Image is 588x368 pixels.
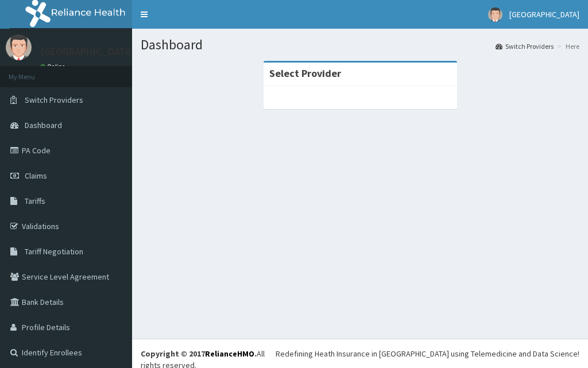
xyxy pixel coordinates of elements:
[6,34,32,60] img: User Image
[40,63,68,71] a: Online
[25,120,62,130] span: Dashboard
[555,41,579,51] li: Here
[25,95,83,105] span: Switch Providers
[276,348,579,359] div: Redefining Heath Insurance in [GEOGRAPHIC_DATA] using Telemedicine and Data Science!
[141,348,257,359] strong: Copyright © 2017 .
[141,37,579,52] h1: Dashboard
[205,348,254,359] a: RelianceHMO
[496,41,554,51] a: Switch Providers
[25,171,47,181] span: Claims
[40,47,135,57] p: [GEOGRAPHIC_DATA]
[488,7,502,22] img: User Image
[509,9,579,20] span: [GEOGRAPHIC_DATA]
[25,196,45,206] span: Tariffs
[269,67,341,80] strong: Select Provider
[25,246,83,257] span: Tariff Negotiation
